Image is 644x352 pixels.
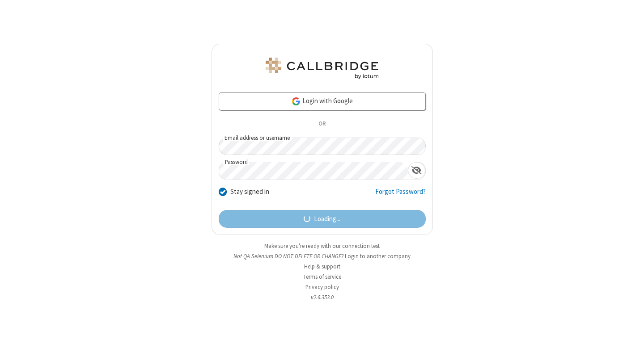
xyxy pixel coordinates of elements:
[305,283,339,291] a: Privacy policy
[219,138,426,155] input: Email address or username
[219,92,426,110] a: Login with Google
[314,214,340,224] span: Loading...
[219,210,426,228] button: Loading...
[264,58,380,79] img: QA Selenium DO NOT DELETE OR CHANGE
[219,162,408,180] input: Password
[291,96,301,106] img: google-icon.png
[212,252,433,260] li: Not QA Selenium DO NOT DELETE OR CHANGE?
[264,242,380,250] a: Make sure you're ready with our connection test
[375,187,426,204] a: Forgot Password?
[345,252,411,260] button: Login to another company
[304,263,340,270] a: Help & support
[230,187,269,197] label: Stay signed in
[303,273,341,281] a: Terms of service
[315,118,329,130] span: OR
[212,293,433,302] li: v2.6.353.0
[408,162,425,179] div: Show password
